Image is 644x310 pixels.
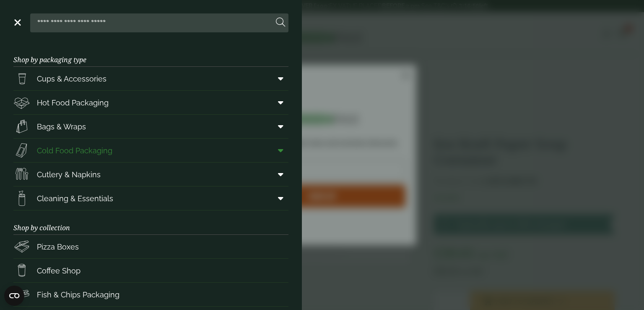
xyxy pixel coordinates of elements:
[13,235,288,258] a: Pizza Boxes
[13,262,30,279] img: HotDrink_paperCup.svg
[13,187,288,210] a: Cleaning & Essentials
[13,115,288,138] a: Bags & Wraps
[13,70,30,87] img: PintNhalf_cup.svg
[4,286,24,306] button: Open CMP widget
[37,73,106,84] span: Cups & Accessories
[13,118,30,135] img: Paper_carriers.svg
[13,139,288,162] a: Cold Food Packaging
[37,265,80,276] span: Coffee Shop
[13,238,30,255] img: Pizza_boxes.svg
[37,145,112,156] span: Cold Food Packaging
[13,94,30,111] img: Deli_box.svg
[37,241,79,252] span: Pizza Boxes
[13,259,288,282] a: Coffee Shop
[37,97,109,108] span: Hot Food Packaging
[13,91,288,114] a: Hot Food Packaging
[37,289,119,300] span: Fish & Chips Packaging
[13,163,288,186] a: Cutlery & Napkins
[13,283,288,306] a: Fish & Chips Packaging
[37,193,113,204] span: Cleaning & Essentials
[13,142,30,159] img: Sandwich_box.svg
[13,67,288,90] a: Cups & Accessories
[37,121,86,132] span: Bags & Wraps
[37,169,101,180] span: Cutlery & Napkins
[13,190,30,207] img: open-wipe.svg
[13,166,30,183] img: Cutlery.svg
[13,210,288,235] h3: Shop by collection
[13,42,288,67] h3: Shop by packaging type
